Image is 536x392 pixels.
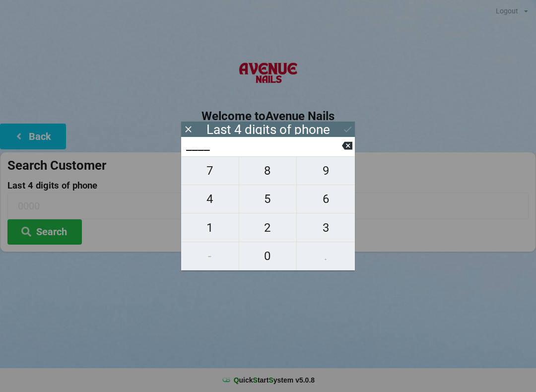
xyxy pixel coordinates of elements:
button: 6 [297,185,355,213]
span: 3 [297,217,355,238]
button: 9 [297,156,355,185]
span: 7 [181,160,239,181]
button: 1 [181,213,239,242]
span: 6 [297,189,355,209]
button: 8 [239,156,297,185]
button: 4 [181,185,239,213]
span: 1 [181,217,239,238]
button: 0 [239,242,297,270]
div: Last 4 digits of phone [206,125,330,134]
button: 2 [239,213,297,242]
span: 5 [239,189,297,209]
button: 3 [297,213,355,242]
span: 2 [239,217,297,238]
button: 7 [181,156,239,185]
button: 5 [239,185,297,213]
span: 0 [239,246,297,266]
span: 4 [181,189,239,209]
span: 8 [239,160,297,181]
span: 9 [297,160,355,181]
